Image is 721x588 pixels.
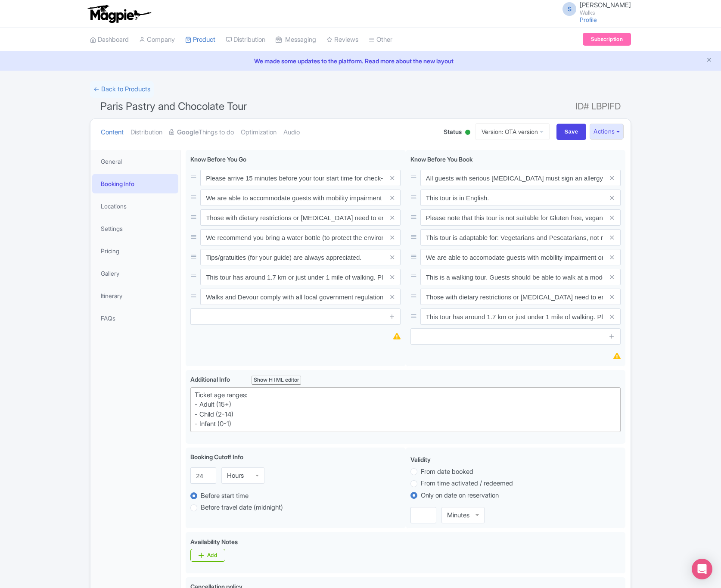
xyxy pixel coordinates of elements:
button: Actions [590,124,624,140]
span: ID# LBPIFD [575,98,621,115]
label: Only on date on reservation [421,491,499,501]
a: Pricing [92,241,178,261]
a: Messaging [276,28,316,52]
a: Booking Info [92,174,178,193]
a: Itinerary [92,286,178,305]
a: Product [185,28,215,52]
span: S [563,2,576,16]
a: We made some updates to the platform. Read more about the new layout [5,56,716,65]
div: Add [207,552,217,559]
a: Subscription [583,33,631,46]
a: Distribution [131,119,162,146]
span: Validity [410,456,431,463]
span: Know Before You Go [190,156,246,163]
a: General [92,152,178,171]
a: FAQs [92,308,178,328]
label: From date booked [421,467,473,477]
label: Availability Notes [190,537,238,546]
a: Profile [580,16,597,23]
span: Know Before You Book [410,156,473,163]
a: Other [369,28,392,52]
a: Distribution [226,28,265,52]
label: From time activated / redeemed [421,479,513,488]
small: Walks [580,10,631,16]
span: Paris Pastry and Chocolate Tour [100,100,247,112]
a: Company [139,28,175,52]
a: Optimization [241,119,277,146]
a: Add [190,549,225,562]
span: [PERSON_NAME] [580,1,631,9]
div: Hours [227,472,244,479]
div: Show HTML editor [252,376,301,385]
span: Additional Info [190,376,230,383]
a: Locations [92,196,178,216]
input: Save [556,124,587,140]
strong: Google [177,128,199,137]
label: Before start time [201,491,249,501]
a: ← Back to Products [90,81,154,98]
a: Content [101,119,124,146]
a: Version: OTA version [475,123,550,140]
div: Active [463,126,472,140]
label: Booking Cutoff Info [190,452,243,461]
a: Reviews [326,28,358,52]
a: S [PERSON_NAME] Walks [557,2,631,16]
a: Dashboard [90,28,129,52]
div: Ticket age ranges: - Adult (15+) - Child (2-14) - Infant (0-1) [195,390,616,429]
a: GoogleThings to do [169,119,234,146]
a: Gallery [92,264,178,283]
img: logo-ab69f6fb50320c5b225c76a69d11143b.png [86,4,152,23]
div: Open Intercom Messenger [692,559,712,579]
div: Minutes [447,511,469,519]
span: Status [444,127,462,136]
button: Close announcement [706,56,712,65]
label: Before travel date (midnight) [201,503,283,513]
a: Settings [92,219,178,238]
a: Audio [283,119,300,146]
